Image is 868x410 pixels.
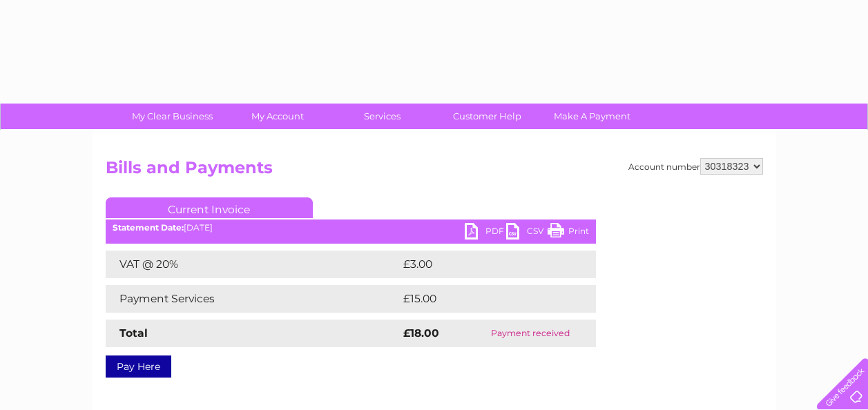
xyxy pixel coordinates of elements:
a: Make A Payment [535,104,649,129]
strong: Total [119,326,148,340]
td: £15.00 [400,285,567,313]
a: PDF [465,223,506,243]
strong: £18.00 [403,326,439,340]
a: Current Invoice [106,197,313,218]
div: [DATE] [106,223,596,233]
td: Payment received [465,320,595,347]
h2: Bills and Payments [106,158,763,184]
a: CSV [506,223,548,243]
a: Pay Here [106,355,171,378]
a: Services [325,104,439,129]
td: £3.00 [400,251,564,278]
b: Statement Date: [113,222,184,233]
a: Customer Help [430,104,544,129]
a: Print [548,223,589,243]
a: My Clear Business [115,104,229,129]
td: VAT @ 20% [106,251,400,278]
div: Account number [628,158,763,175]
td: Payment Services [106,285,400,313]
a: My Account [220,104,334,129]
